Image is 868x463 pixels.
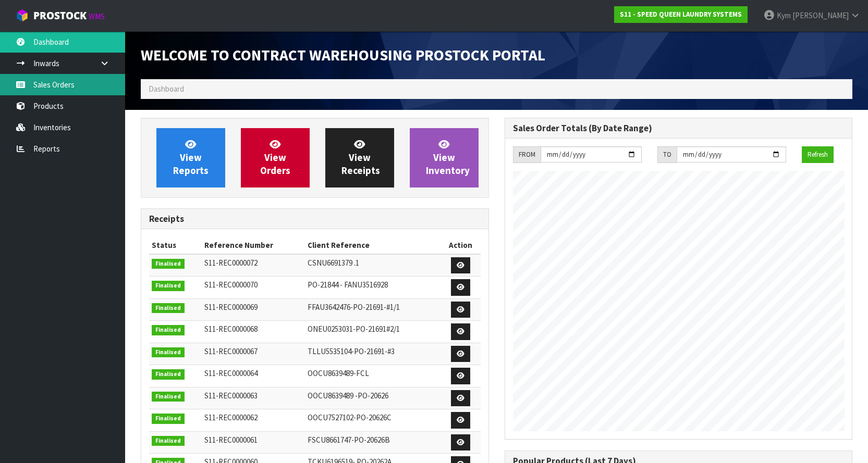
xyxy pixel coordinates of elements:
[802,146,834,163] button: Refresh
[308,435,390,445] span: FSCU8661747-PO-20626B
[513,146,541,163] div: FROM
[149,237,202,254] th: Status
[152,369,185,380] span: Finalised
[152,259,185,269] span: Finalised
[777,10,791,20] span: Kym
[152,436,185,446] span: Finalised
[149,214,481,224] h3: Receipts
[792,10,849,20] span: [PERSON_NAME]
[305,237,441,254] th: Client Reference
[204,435,258,445] span: S11-REC0000061
[308,368,369,378] span: OOCU8639489-FCL
[149,84,184,94] span: Dashboard
[89,11,105,21] small: WMS
[152,347,185,358] span: Finalised
[308,412,392,422] span: OOCU7527102-PO-20626C
[202,237,305,254] th: Reference Number
[308,346,395,356] span: TLLU5535104-PO-21691-#3
[152,281,185,291] span: Finalised
[325,128,394,187] a: ViewReceipts
[341,138,380,177] span: View Receipts
[204,412,258,422] span: S11-REC0000062
[620,10,742,19] strong: S11 - SPEED QUEEN LAUNDRY SYSTEMS
[141,45,545,65] span: Welcome to Contract Warehousing ProStock Portal
[33,9,87,22] span: ProStock
[410,128,479,187] a: ViewInventory
[204,302,258,312] span: S11-REC0000069
[204,368,258,378] span: S11-REC0000064
[260,138,290,177] span: View Orders
[204,346,258,356] span: S11-REC0000067
[308,258,359,268] span: CSNU6691379 .1
[426,138,470,177] span: View Inventory
[204,258,258,268] span: S11-REC0000072
[308,302,400,312] span: FFAU3642476-PO-21691-#1/1
[241,128,310,187] a: ViewOrders
[152,325,185,335] span: Finalised
[441,237,481,254] th: Action
[308,391,388,401] span: OOCU8639489 -PO-20626
[152,392,185,402] span: Finalised
[204,280,258,290] span: S11-REC0000070
[156,128,225,187] a: ViewReports
[308,280,388,290] span: PO-21844 - FANU3516928
[204,324,258,334] span: S11-REC0000068
[16,9,29,22] img: cube-alt.png
[308,324,400,334] span: ONEU0253031-PO-21691#2/1
[657,146,677,163] div: TO
[173,138,209,177] span: View Reports
[513,123,845,133] h3: Sales Order Totals (By Date Range)
[152,414,185,424] span: Finalised
[152,303,185,314] span: Finalised
[204,391,258,401] span: S11-REC0000063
